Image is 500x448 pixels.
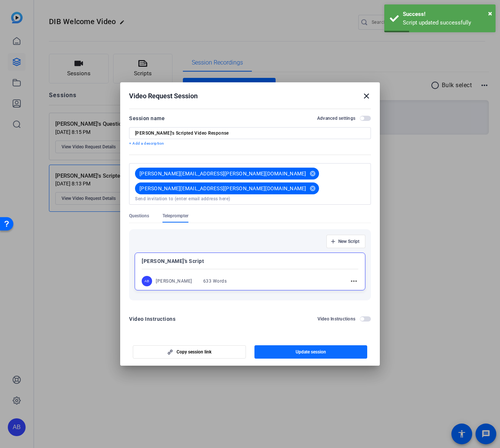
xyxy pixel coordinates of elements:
[306,170,319,177] mat-icon: cancel
[362,92,371,101] mat-icon: close
[254,345,368,359] button: Update session
[133,345,246,359] button: Copy session link
[349,277,358,286] mat-icon: more_horiz
[139,185,306,192] span: [PERSON_NAME][EMAIL_ADDRESS][PERSON_NAME][DOMAIN_NAME]
[162,213,188,219] span: Teleprompter
[488,8,492,19] button: Close
[142,257,358,266] p: [PERSON_NAME]'s Script
[306,185,319,192] mat-icon: cancel
[139,170,306,177] span: [PERSON_NAME][EMAIL_ADDRESS][PERSON_NAME][DOMAIN_NAME]
[135,196,365,202] input: Send invitation to (enter email address here)
[156,278,192,284] div: [PERSON_NAME]
[129,213,149,219] span: Questions
[338,238,359,244] span: New Script
[129,314,175,323] div: Video Instructions
[129,92,371,101] div: Video Request Session
[403,19,490,27] div: Script updated successfully
[488,9,492,18] span: ×
[135,130,365,136] input: Enter Session Name
[318,316,356,322] h2: Video Instructions
[403,10,490,19] div: Success!
[203,278,227,284] div: 633 Words
[326,235,365,248] button: New Script
[142,276,152,286] div: AB
[177,349,211,355] span: Copy session link
[317,115,355,121] h2: Advanced settings
[296,349,326,355] span: Update session
[129,141,371,146] p: + Add a description
[129,114,165,123] div: Session name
